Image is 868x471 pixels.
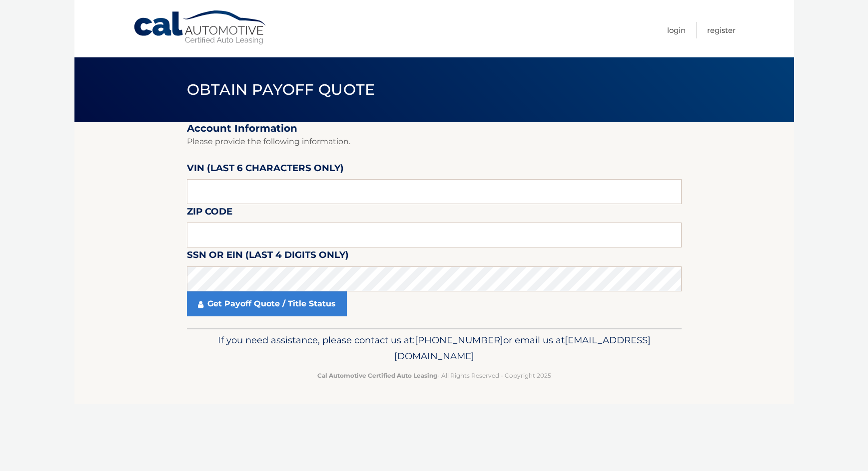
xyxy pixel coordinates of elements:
[667,22,686,38] a: Login
[187,204,232,223] label: Zip Code
[193,332,675,364] p: If you need assistance, please contact us at: or email us at
[707,22,736,38] a: Register
[187,291,347,316] a: Get Payoff Quote / Title Status
[317,372,437,379] strong: Cal Automotive Certified Auto Leasing
[415,334,503,346] span: [PHONE_NUMBER]
[187,247,349,266] label: SSN or EIN (last 4 digits only)
[187,135,682,149] p: Please provide the following information.
[193,370,675,381] p: - All Rights Reserved - Copyright 2025
[133,10,268,45] a: Cal Automotive
[187,80,375,99] span: Obtain Payoff Quote
[187,161,344,179] label: VIN (last 6 characters only)
[187,122,682,135] h2: Account Information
